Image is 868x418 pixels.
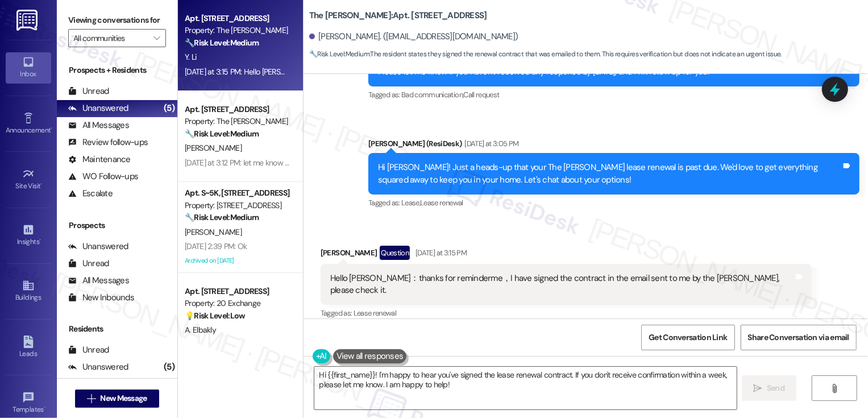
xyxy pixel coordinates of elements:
div: Question [380,246,410,260]
button: Get Conversation Link [641,325,734,350]
i:  [754,384,762,393]
div: Residents [57,323,177,335]
div: Property: [STREET_ADDRESS] [185,200,290,212]
i:  [153,34,160,43]
div: Apt. [STREET_ADDRESS] [185,104,290,115]
strong: 🔧 Risk Level: Medium [185,129,259,139]
div: [DATE] at 3:05 PM [462,138,519,150]
div: Escalate [68,188,113,200]
div: Unanswered [68,102,128,114]
textarea: Hi {{first_name}}! I'm happy to hear you've signed the lease renewal contract. If you don't recei... [314,367,737,409]
div: WO Follow-ups [68,171,138,183]
div: Tagged as: [321,305,812,321]
span: Lease renewal [420,198,463,208]
input: All communities [73,29,148,47]
span: Lease renewal [354,308,397,318]
div: [DATE] at 3:12 PM: let me know if you aren't seeing it on your end and i can try to get back in i... [185,158,534,168]
span: [PERSON_NAME] [185,143,242,153]
span: Call request [463,90,499,100]
div: Unanswered [68,361,128,373]
button: Share Conversation via email [741,325,857,350]
a: Insights • [6,220,51,251]
div: Review follow-ups [68,136,148,148]
div: All Messages [68,275,129,287]
div: Unread [68,258,109,270]
span: Bad communication , [401,90,463,100]
div: [PERSON_NAME] [321,246,812,264]
span: • [51,125,52,133]
div: Prospects [57,220,177,231]
div: [PERSON_NAME]. ([EMAIL_ADDRESS][DOMAIN_NAME]) [309,31,518,43]
span: Lease , [401,198,420,208]
div: [PERSON_NAME] (ResiDesk) [368,138,859,154]
div: Hi [PERSON_NAME]! Just a heads-up that your The [PERSON_NAME] lease renewal is past due. We'd lov... [378,162,841,186]
span: A. Elbakly [185,325,216,335]
span: Share Conversation via email [748,332,849,343]
div: Apt. [STREET_ADDRESS] [185,285,290,297]
div: Prospects + Residents [57,64,177,76]
div: Property: The [PERSON_NAME] [185,24,290,36]
button: New Message [75,390,159,408]
span: : The resident states they signed the renewal contract that was emailed to them. This requires ve... [309,48,782,60]
div: (5) [161,358,177,376]
div: Archived on [DATE] [184,254,291,268]
strong: 🔧 Risk Level: Medium [185,212,259,222]
span: Get Conversation Link [649,332,727,343]
div: Property: 20 Exchange [185,297,290,309]
span: New Message [100,392,147,404]
div: All Messages [68,119,129,131]
strong: 🔧 Risk Level: Medium [309,49,369,59]
span: Y. Li [185,52,197,62]
span: [PERSON_NAME] [185,227,242,237]
button: Send [742,375,797,401]
a: Site Visit • [6,164,51,195]
div: [DATE] at 3:15 PM: Hello [PERSON_NAME]：thanks for reminderme，I have signed the contract in the em... [185,67,707,77]
div: Unanswered [68,241,128,253]
a: Inbox [6,52,51,83]
span: • [44,404,45,412]
label: Viewing conversations for [68,11,166,29]
div: Property: The [PERSON_NAME] [185,115,290,127]
span: • [39,236,41,244]
div: [DATE] 2:39 PM: Ok [185,241,247,251]
div: Tagged as: [368,86,859,103]
strong: 🔧 Risk Level: Medium [185,38,259,48]
div: Unread [68,85,109,97]
div: Maintenance [68,154,131,165]
div: New Inbounds [68,292,134,304]
strong: 💡 Risk Level: Low [185,311,245,321]
span: • [41,180,43,188]
div: Unread [68,344,109,356]
a: Buildings [6,276,51,307]
div: [DATE] at 3:15 PM [413,247,467,259]
div: Tagged as: [368,194,859,211]
i:  [830,384,839,393]
b: The [PERSON_NAME]: Apt. [STREET_ADDRESS] [309,10,487,22]
div: Hello [PERSON_NAME]：thanks for reminderme，I have signed the contract in the email sent to me by t... [330,272,794,297]
a: Leads [6,332,51,363]
div: (5) [161,100,177,117]
i:  [87,394,95,403]
span: Send [767,382,784,394]
div: Apt. S~5K, [STREET_ADDRESS] [185,187,290,199]
div: Apt. [STREET_ADDRESS] [185,13,290,24]
img: ResiDesk Logo [16,10,40,31]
